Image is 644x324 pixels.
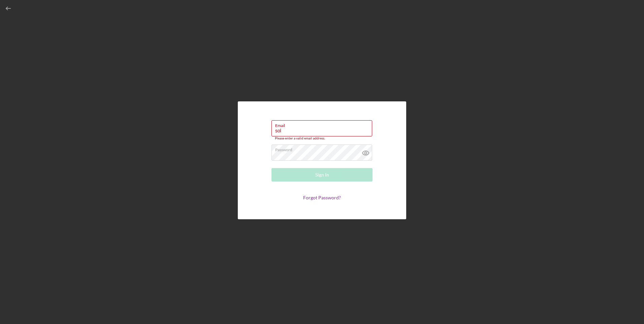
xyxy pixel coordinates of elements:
[271,136,373,140] div: Please enter a valid email address.
[315,168,329,182] div: Sign In
[271,168,373,182] button: Sign In
[303,195,341,200] a: Forgot Password?
[275,145,372,152] label: Password
[275,121,372,128] label: Email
